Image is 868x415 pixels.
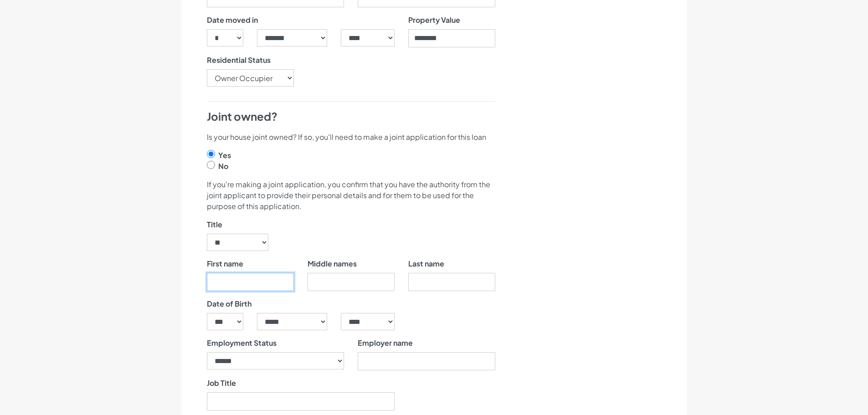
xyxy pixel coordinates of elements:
label: Title [207,219,222,230]
label: Residential Status [207,55,271,66]
label: Employer name [358,338,413,348]
label: Last name [408,258,444,269]
label: Property Value [408,15,460,26]
label: Middle names [308,258,357,269]
label: Employment Status [207,338,277,348]
label: No [218,161,228,172]
label: First name [207,258,243,269]
label: Date moved in [207,15,258,26]
label: Date of Birth [207,298,252,309]
p: Is your house joint owned? If so, you'll need to make a joint application for this loan [207,132,495,143]
label: Job Title [207,378,236,389]
h4: Joint owned? [207,109,495,124]
label: Yes [218,150,231,161]
p: If you're making a joint application, you confirm that you have the authority from the joint appl... [207,179,495,212]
